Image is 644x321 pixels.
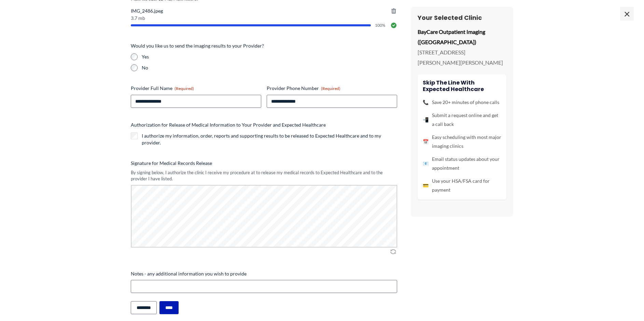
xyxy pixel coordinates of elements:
[423,155,501,172] li: Email status updates about your appointment
[174,86,194,91] span: (Required)
[418,47,506,67] p: [STREET_ADDRESS][PERSON_NAME][PERSON_NAME]
[375,23,386,27] span: 100%
[423,159,429,168] span: 📧
[321,86,340,91] span: (Required)
[142,132,397,146] label: I authorize my information, order, reports and supporting results to be released to Expected Heal...
[142,53,397,60] label: Yes
[131,121,326,128] legend: Authorization for Release of Medical Information to Your Provider and Expected Healthcare
[423,79,501,92] h4: Skip the line with Expected Healthcare
[131,42,264,49] legend: Would you like us to send the imaging results to your Provider?
[620,7,634,21] span: ×
[142,64,397,71] label: No
[423,115,429,124] span: 📲
[131,169,397,182] div: By signing below, I authorize the clinic I receive my procedure at to release my medical records ...
[423,133,501,151] li: Easy scheduling with most major imaging clinics
[131,85,261,92] label: Provider Full Name
[423,111,501,129] li: Submit a request online and get a call back
[131,16,397,21] span: 3.7 mb
[423,181,429,190] span: 💳
[389,248,397,255] img: Clear Signature
[267,85,397,92] label: Provider Phone Number
[423,137,429,146] span: 📅
[418,27,506,47] p: BayCare Outpatient Imaging ([GEOGRAPHIC_DATA])
[131,160,397,167] label: Signature for Medical Records Release
[131,8,397,14] span: IMG_2486.jpeg
[418,14,506,22] h3: Your Selected Clinic
[131,270,397,277] label: Notes - any additional information you wish to provide
[423,177,501,194] li: Use your HSA/FSA card for payment
[423,98,501,107] li: Save 20+ minutes of phone calls
[423,98,429,107] span: 📞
